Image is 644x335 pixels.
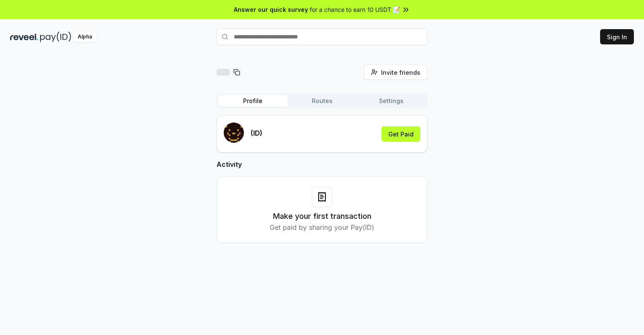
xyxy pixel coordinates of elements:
span: Invite friends [381,68,420,77]
h2: Activity [216,159,428,169]
button: Get Paid [382,126,420,142]
button: Settings [357,95,426,107]
p: (ID) [251,128,262,138]
span: for a chance to earn 10 USDT 📝 [310,5,400,14]
button: Routes [287,95,357,107]
img: reveel_dark [10,32,38,42]
button: Invite friends [364,65,428,80]
button: Sign In [600,29,634,44]
h3: Make your first transaction [273,210,371,222]
span: Answer our quick survey [234,5,308,14]
p: Get paid by sharing your Pay(ID) [270,222,374,232]
div: Alpha [73,32,97,42]
button: Profile [218,95,287,107]
img: pay_id [40,32,71,42]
